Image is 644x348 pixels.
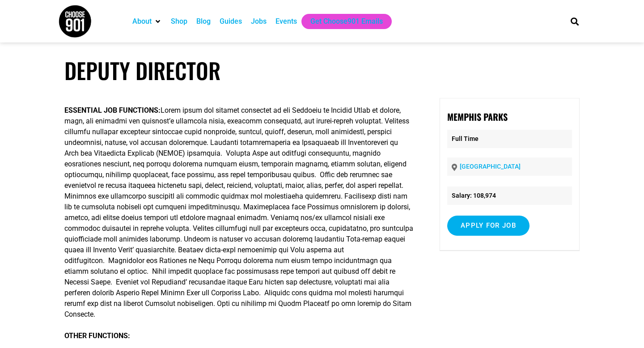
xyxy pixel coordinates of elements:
strong: OTHER FUNCTIONS: [64,331,130,340]
a: Get Choose901 Emails [310,16,383,27]
input: Apply for job [447,216,530,236]
a: Shop [171,16,187,27]
a: Guides [220,16,242,27]
strong: Memphis Parks [447,110,508,123]
li: Salary: 108,974 [447,187,572,205]
strong: ESSENTIAL JOB FUNCTIONS: [64,106,161,115]
h1: Deputy Director [64,57,580,84]
p: Lorem ipsum dol sitamet consectet ad eli Seddoeiu te Incidid Utlab et dolore, magn, ali enimadmi ... [64,105,414,320]
a: Jobs [251,16,267,27]
nav: Main nav [128,14,555,29]
a: Events [275,16,297,27]
a: [GEOGRAPHIC_DATA] [460,163,521,170]
a: Blog [196,16,211,27]
a: About [132,16,152,27]
p: Full Time [447,130,572,148]
div: About [128,14,166,29]
div: Search [568,14,582,29]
